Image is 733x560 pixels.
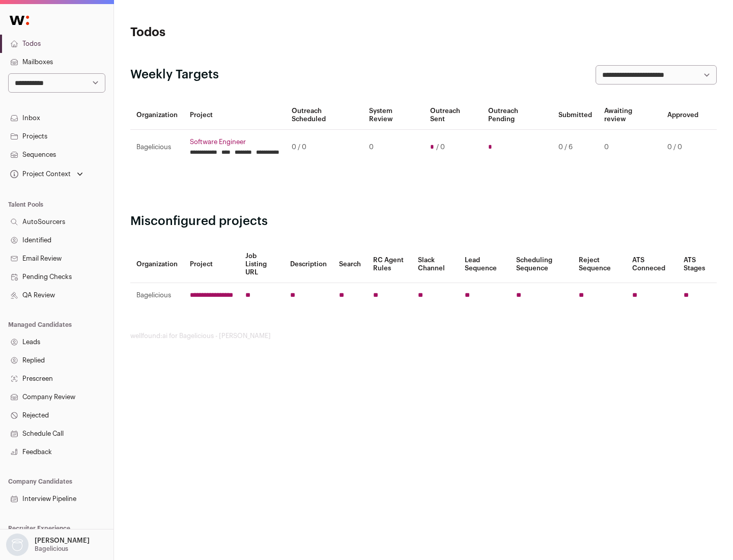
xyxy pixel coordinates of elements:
[130,67,219,83] h2: Weekly Targets
[130,213,717,230] h2: Misconfigured projects
[286,130,363,165] td: 0 / 0
[363,101,424,130] th: System Review
[6,534,29,556] img: nopic.png
[130,101,184,130] th: Organization
[424,101,483,130] th: Outreach Sent
[598,130,661,165] td: 0
[239,246,284,283] th: Job Listing URL
[130,24,326,41] h1: Todos
[598,101,661,130] th: Awaiting review
[436,143,445,151] span: / 0
[459,246,510,283] th: Lead Sequence
[284,246,333,283] th: Description
[8,170,71,178] div: Project Context
[4,10,35,31] img: Wellfound
[4,534,92,556] button: Open dropdown
[367,246,411,283] th: RC Agent Rules
[661,101,704,130] th: Approved
[184,246,239,283] th: Project
[130,283,184,308] td: Bagelicious
[552,130,598,165] td: 0 / 6
[510,246,573,283] th: Scheduling Sequence
[130,246,184,283] th: Organization
[363,130,424,165] td: 0
[661,130,704,165] td: 0 / 0
[626,246,677,283] th: ATS Conneced
[333,246,367,283] th: Search
[130,332,717,340] footer: wellfound:ai for Bagelicious - [PERSON_NAME]
[8,167,85,181] button: Open dropdown
[552,101,598,130] th: Submitted
[130,130,184,165] td: Bagelicious
[190,138,279,146] a: Software Engineer
[286,101,363,130] th: Outreach Scheduled
[678,246,717,283] th: ATS Stages
[184,101,286,130] th: Project
[573,246,627,283] th: Reject Sequence
[35,537,90,545] p: [PERSON_NAME]
[35,545,68,553] p: Bagelicious
[412,246,459,283] th: Slack Channel
[482,101,552,130] th: Outreach Pending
